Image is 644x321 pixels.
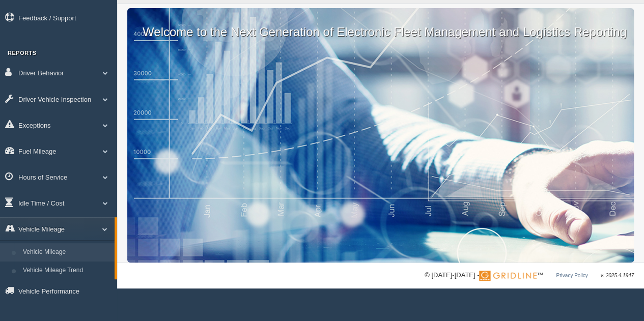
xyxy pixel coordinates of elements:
[127,8,634,41] p: Welcome to the Next Generation of Electronic Fleet Management and Logistics Reporting
[601,273,634,278] span: v. 2025.4.1947
[18,243,115,261] a: Vehicle Mileage
[18,261,115,280] a: Vehicle Mileage Trend
[425,270,634,281] div: © [DATE]-[DATE] - ™
[556,273,587,278] a: Privacy Policy
[479,271,537,281] img: Gridline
